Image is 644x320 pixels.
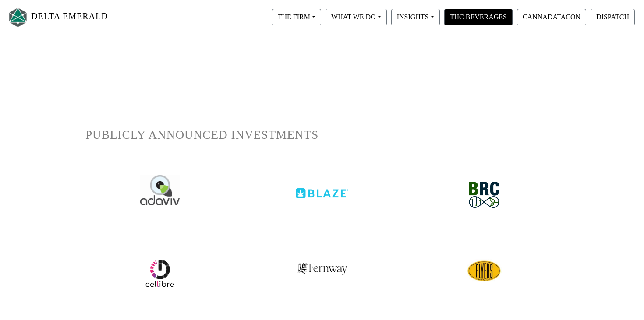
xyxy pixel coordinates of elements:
img: cellibre [467,253,502,288]
button: INSIGHTS [391,9,440,25]
a: DELTA EMERALD [7,4,108,31]
img: adaviv [140,175,180,205]
img: brc [462,175,506,215]
a: DISPATCH [588,13,637,20]
button: WHAT WE DO [326,9,387,25]
button: DISPATCH [591,9,635,25]
a: THC BEVERAGES [442,13,515,20]
button: THC BEVERAGES [444,9,513,25]
img: cellibre [145,258,175,288]
img: blaze [296,175,348,198]
button: CANNADATACON [517,9,586,25]
h1: PUBLICLY ANNOUNCED INVESTMENTS [85,128,559,142]
a: CANNADATACON [515,13,588,20]
button: THE FIRM [272,9,321,25]
img: fernway [297,253,347,275]
img: Logo [7,6,29,29]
